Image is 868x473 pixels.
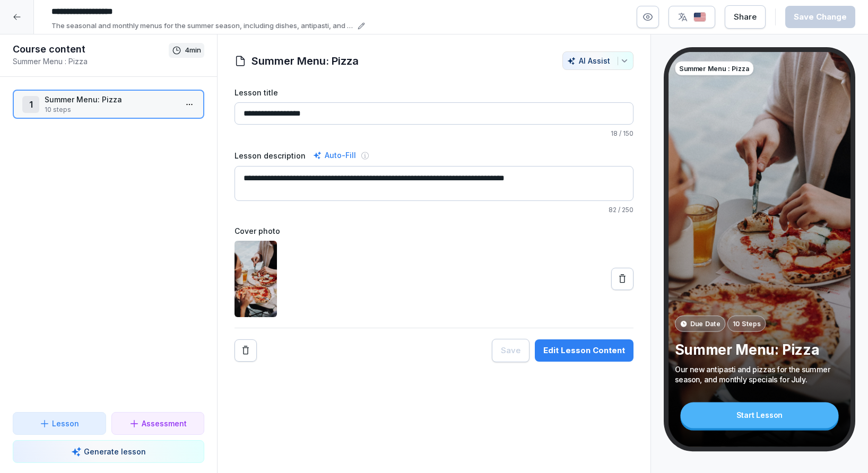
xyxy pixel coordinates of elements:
p: Assessment [142,418,187,429]
button: Generate lesson [13,440,204,463]
p: Summer Menu: Pizza [675,341,844,358]
button: AI Assist [562,51,633,70]
button: Remove [235,339,257,362]
div: Auto-Fill [311,149,358,162]
p: Generate lesson [84,446,146,457]
h1: Summer Menu: Pizza [251,53,359,69]
button: Share [725,5,766,29]
p: The seasonal and monthly menus for the summer season, including dishes, antipasti, and monthly sp... [51,21,354,31]
button: Save [492,339,530,362]
div: 1 [22,96,39,113]
button: Save Change [785,6,855,28]
span: 18 [611,129,618,137]
img: us.svg [693,12,706,22]
div: AI Assist [567,56,629,65]
div: Edit Lesson Content [543,345,625,356]
button: Lesson [13,412,106,435]
label: Lesson description [235,150,306,161]
div: Share [734,11,757,23]
p: Summer Menu : Pizza [679,64,750,73]
h1: Course content [13,43,169,56]
p: Lesson [52,418,79,429]
p: 10 steps [45,105,177,115]
p: 4 min [185,45,201,56]
div: 1Summer Menu: Pizza10 steps [13,90,204,119]
p: Our new antipasti and pizzas for the summer season, and monthly specials for July. [675,364,844,384]
p: Summer Menu: Pizza [45,94,177,105]
label: Lesson title [235,87,633,98]
div: Start Lesson [680,402,838,428]
label: Cover photo [235,225,633,236]
img: qki6n6x0bxjouj8xu0fcrxg6.png [235,241,277,317]
button: Assessment [111,412,205,435]
button: Edit Lesson Content [535,339,633,362]
div: Save [501,345,520,356]
div: Save Change [794,11,847,23]
p: / 150 [235,129,633,138]
p: / 250 [235,205,633,215]
span: 82 [609,206,617,214]
p: Summer Menu : Pizza [13,56,169,67]
p: Due Date [690,319,721,328]
p: 10 Steps [732,319,760,328]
